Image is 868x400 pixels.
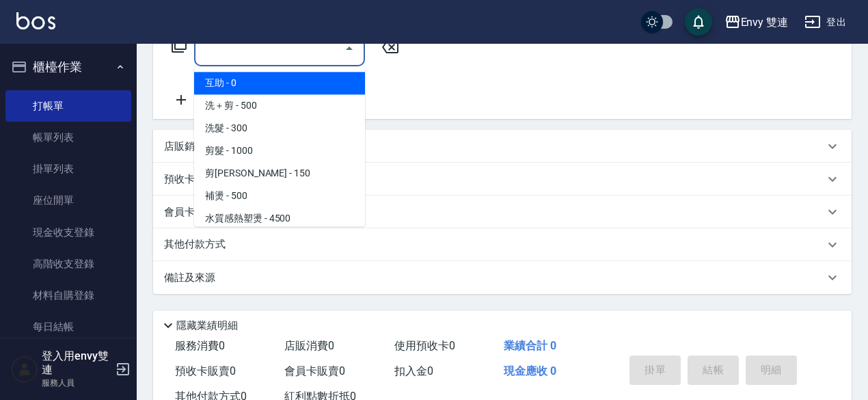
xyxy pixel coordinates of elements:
[5,248,131,280] a: 高階收支登錄
[741,14,789,31] div: Envy 雙連
[194,207,365,230] span: 水質感熱塑燙 - 4500
[799,10,852,35] button: 登出
[5,185,131,216] a: 座位開單
[176,319,238,333] p: 隱藏業績明細
[175,364,236,377] span: 預收卡販賣 0
[194,185,365,207] span: 補燙 - 500
[164,237,232,252] p: 其他付款方式
[504,364,556,377] span: 現金應收 0
[5,90,131,122] a: 打帳單
[194,162,365,185] span: 剪[PERSON_NAME] - 150
[11,356,38,383] img: Person
[153,163,852,196] div: 預收卡販賣
[153,261,852,294] div: 備註及來源
[153,228,852,261] div: 其他付款方式
[153,196,852,228] div: 會員卡銷售
[164,205,215,219] p: 會員卡銷售
[153,130,852,163] div: 店販銷售
[5,311,131,343] a: 每日結帳
[338,38,360,59] button: Close
[284,364,345,377] span: 會員卡販賣 0
[42,377,111,389] p: 服務人員
[394,364,433,377] span: 扣入金 0
[42,349,111,377] h5: 登入用envy雙連
[284,339,334,352] span: 店販消費 0
[5,122,131,153] a: 帳單列表
[719,8,794,36] button: Envy 雙連
[504,339,556,352] span: 業績合計 0
[5,153,131,185] a: 掛單列表
[164,172,215,187] p: 預收卡販賣
[16,12,55,29] img: Logo
[5,280,131,311] a: 材料自購登錄
[194,117,365,139] span: 洗髮 - 300
[685,8,712,36] button: save
[194,72,365,94] span: 互助 - 0
[194,94,365,117] span: 洗＋剪 - 500
[164,139,205,154] p: 店販銷售
[175,339,225,352] span: 服務消費 0
[394,339,455,352] span: 使用預收卡 0
[194,139,365,162] span: 剪髮 - 1000
[5,217,131,248] a: 現金收支登錄
[5,49,131,85] button: 櫃檯作業
[164,271,215,285] p: 備註及來源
